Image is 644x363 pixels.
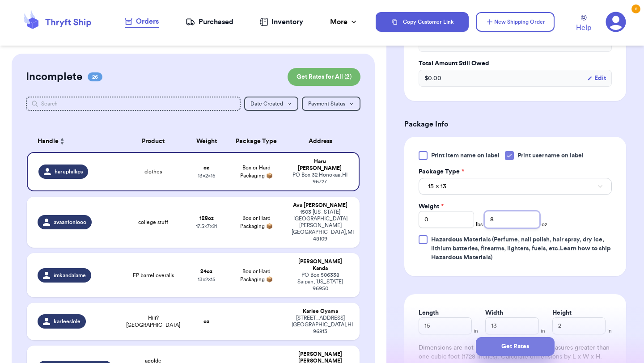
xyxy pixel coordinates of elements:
button: Edit [587,74,606,83]
label: Height [552,308,572,317]
span: 17.5 x 7 x 21 [196,224,217,229]
a: 2 [606,12,626,32]
strong: oz [203,165,209,170]
span: Print item name on label [431,151,500,160]
div: 1503 [US_STATE][GEOGRAPHIC_DATA] [PERSON_NAME][GEOGRAPHIC_DATA] , MI 48109 [292,209,349,242]
th: Product [120,131,186,152]
th: Address [286,131,360,152]
span: Hazardous Materials [431,236,491,243]
span: Date Created [250,101,283,106]
span: 13 x 2 x 15 [198,277,216,282]
span: lbs [476,221,483,228]
a: Help [576,15,591,33]
strong: oz [203,319,209,324]
button: Get Rates for All (2) [288,68,360,86]
div: PO Box 506338 Saipan , [US_STATE] 96950 [292,272,349,292]
span: (Perfume, nail polish, hair spray, dry ice, lithium batteries, firearms, lighters, fuels, etc. ) [431,236,611,261]
label: Total Amount Still Owed [419,59,612,68]
th: Weight [186,131,226,152]
span: FP barrel overalls [133,272,174,279]
span: Box or Hard Packaging 📦 [240,215,273,229]
span: clothes [144,168,162,175]
div: PO Box 32 Honokaa , HI 96727 [292,172,348,185]
h2: Incomplete [26,70,82,84]
label: Length [419,308,439,317]
span: 26 [88,72,102,81]
span: Help [576,22,591,33]
span: oz [542,221,547,228]
span: karleeslole [54,318,80,325]
div: Haru [PERSON_NAME] [292,158,348,172]
button: Sort ascending [59,136,66,147]
div: More [330,17,358,27]
label: Weight [419,202,444,211]
th: Package Type [226,131,286,152]
span: imkandalame [54,272,86,279]
span: avaantoniooo [54,219,86,226]
span: in [474,327,478,334]
div: [PERSON_NAME] Kanda [292,258,349,272]
h3: Package Info [404,119,626,130]
button: Get Rates [476,337,555,356]
span: Handle [38,137,59,146]
div: Karlee Oyama [292,308,349,315]
span: college stuff [138,219,168,226]
button: New Shipping Order [476,12,555,32]
button: Payment Status [302,97,360,111]
strong: 24 oz [200,269,212,274]
button: Date Created [244,97,298,111]
label: Package Type [419,167,464,176]
a: Inventory [260,17,303,27]
div: [STREET_ADDRESS] [GEOGRAPHIC_DATA] , HI 96813 [292,315,349,335]
div: Orders [125,16,159,27]
span: haruphillips [55,168,83,175]
a: Orders [125,16,159,28]
input: Search [26,97,241,111]
span: 13 x 2 x 15 [198,173,216,178]
button: Copy Customer Link [376,12,469,32]
span: in [607,327,612,334]
span: 15 x 13 [428,182,446,191]
strong: 128 oz [199,215,214,221]
span: Hiii? [GEOGRAPHIC_DATA] [125,314,181,329]
label: Width [485,308,503,317]
div: Ava [PERSON_NAME] [292,202,349,209]
span: Box or Hard Packaging 📦 [240,165,273,178]
span: Print username on label [517,151,584,160]
a: Purchased [186,17,233,27]
span: in [541,327,545,334]
span: Box or Hard Packaging 📦 [240,269,273,282]
span: Payment Status [308,101,345,106]
span: $ 0.00 [424,74,441,83]
button: 15 x 13 [419,178,612,195]
div: 2 [631,4,640,13]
